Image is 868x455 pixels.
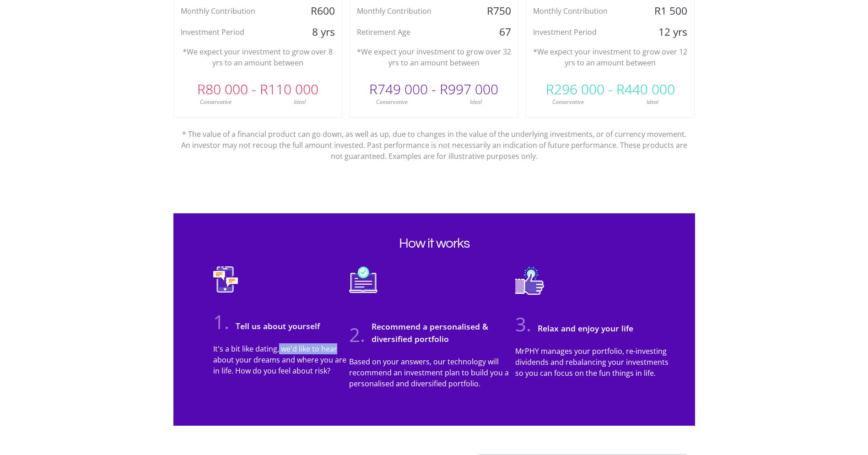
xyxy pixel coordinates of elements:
[350,76,518,103] div: R749 000 - R997 000
[515,266,544,309] img: 3-relax.svg
[533,46,687,68] p: *We expect your investment to grow over 12 yrs to an amount between
[515,309,531,338] p: 3.
[350,4,462,18] div: Monthly Contribution
[526,76,694,103] div: R296 000 - R440 000
[213,307,229,336] p: 1.
[526,4,638,18] div: Monthly Contribution
[357,46,511,68] p: *We expect your investment to grow over 32 yrs to an amount between
[349,356,515,389] p: Based on your answers, our technology will recommend an investment plan to build you a personalis...
[174,25,286,39] div: Investment Period
[174,98,258,106] div: Conservative
[638,4,694,18] div: R1 500
[286,25,341,39] div: 8 yrs
[213,343,349,376] p: It's a bit like dating, we'd like to hear about your dreams and where you are in life. How do you...
[462,4,518,18] div: R750
[526,98,610,106] div: Conservative
[174,76,342,103] div: R80 000 - R110 000
[180,118,688,162] p: * The value of a financial product can go down, as well as up, due to changes in the value of the...
[258,98,342,106] div: Ideal
[526,25,638,39] div: Investment Period
[610,98,695,106] div: Ideal
[181,46,335,68] p: *We expect your investment to grow over 8 yrs to an amount between
[350,98,434,106] div: Conservative
[195,235,674,252] h2: How it works
[286,4,341,18] div: R600
[515,346,673,379] p: MrPHY manages your portfolio, re-investing dividends and rebalancing your investments so you can ...
[350,25,462,39] div: Retirement Age
[533,322,633,334] h3: Relax and enjoy your life
[638,25,694,39] div: 12 yrs
[174,4,286,18] div: Monthly Contribution
[367,320,504,345] h3: Recommend a personalised & diversified portfolio
[434,98,518,106] div: Ideal
[462,25,518,39] div: 67
[213,266,238,306] img: 1-yourself.svg
[349,266,377,307] img: 2-portfolio.svg
[349,320,365,349] p: 2.
[231,320,320,332] h3: Tell us about yourself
